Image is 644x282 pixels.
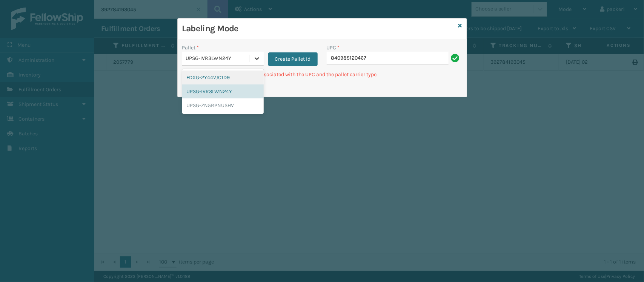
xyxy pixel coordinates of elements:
[182,84,264,98] div: UPSG-IVR3LWN24Y
[182,70,264,84] div: FDXG-2Y44VJC1D9
[186,55,251,63] div: UPSG-IVR3LWN24Y
[182,98,264,112] div: UPSG-ZN5RPNUSHV
[182,23,455,34] h3: Labeling Mode
[182,44,199,52] label: Pallet
[268,52,318,66] button: Create Pallet Id
[182,70,462,78] p: Can't find any fulfillment orders associated with the UPC and the pallet carrier type.
[327,44,340,52] label: UPC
